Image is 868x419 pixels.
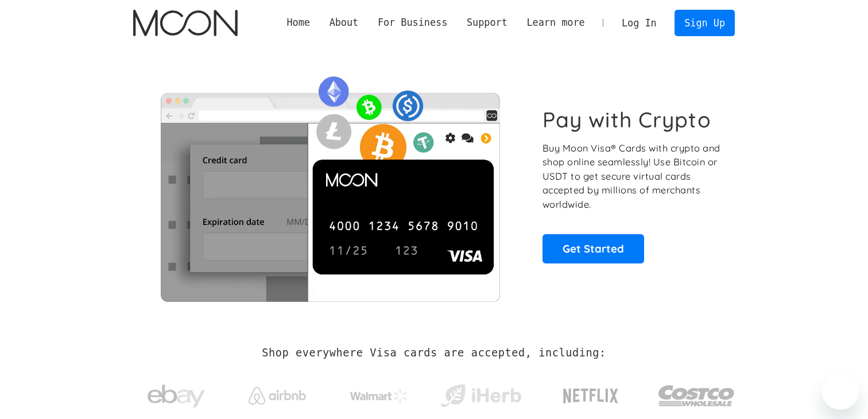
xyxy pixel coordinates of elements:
img: Costco [658,374,735,417]
div: For Business [378,15,447,30]
a: Get Started [542,234,644,263]
iframe: Button to launch messaging window [822,373,859,410]
img: ebay [148,378,205,414]
a: Airbnb [235,375,320,410]
a: Netflix [540,370,642,416]
div: Support [457,15,517,30]
div: Support [467,15,507,30]
img: Walmart [350,389,408,403]
a: Log In [612,10,666,36]
img: Airbnb [249,387,306,405]
a: Home [277,15,320,30]
div: Learn more [517,15,595,30]
div: For Business [368,15,457,30]
a: Walmart [336,378,422,409]
h1: Pay with Crypto [542,107,711,133]
a: home [133,10,237,36]
p: Buy Moon Visa® Cards with crypto and shop online seamlessly! Use Bitcoin or USDT to get secure vi... [542,141,722,212]
div: About [330,15,359,30]
img: Moon Cards let you spend your crypto anywhere Visa is accepted. [133,68,526,301]
a: iHerb [438,370,524,417]
h2: Shop everywhere Visa cards are accepted, including: [262,347,606,359]
img: Moon Logo [133,10,237,36]
img: iHerb [438,381,524,411]
img: Netflix [562,382,619,410]
div: About [320,15,368,30]
a: Sign Up [675,10,734,36]
div: Learn more [526,15,584,30]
